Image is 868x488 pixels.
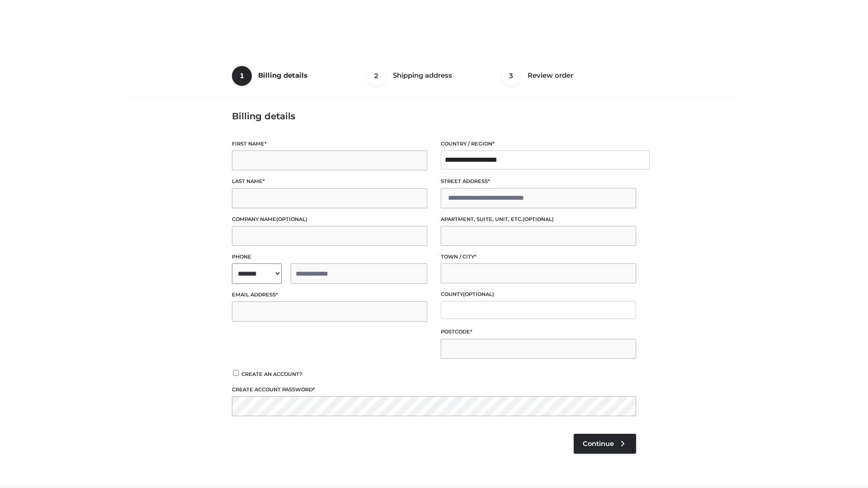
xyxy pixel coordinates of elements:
label: Postcode [441,328,636,336]
label: Create account password [232,385,636,394]
label: First name [232,140,427,148]
label: Email address [232,291,427,299]
span: 3 [501,66,521,86]
span: (optional) [276,216,307,222]
label: Last name [232,177,427,186]
span: 1 [232,66,252,86]
h3: Billing details [232,111,636,122]
span: 2 [367,66,387,86]
span: Shipping address [393,71,452,80]
label: Apartment, suite, unit, etc. [441,215,636,224]
span: (optional) [523,216,554,222]
span: (optional) [463,291,494,297]
label: Street address [441,177,636,186]
span: Create an account? [241,371,302,377]
label: County [441,290,636,299]
label: Town / City [441,253,636,261]
span: Review order [528,71,573,80]
span: Billing details [258,71,307,80]
a: Continue [574,434,636,454]
label: Company name [232,215,427,224]
input: Create an account? [232,370,240,376]
label: Country / Region [441,140,636,148]
label: Phone [232,253,427,261]
span: Continue [583,440,614,448]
